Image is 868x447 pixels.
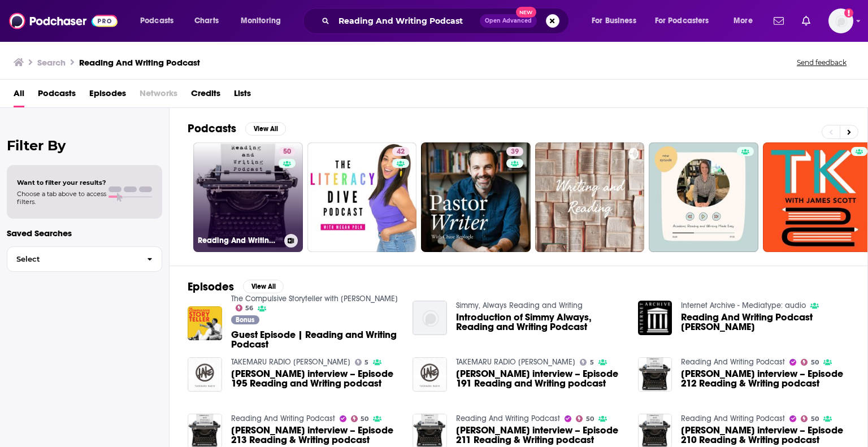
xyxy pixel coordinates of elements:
span: 50 [811,360,819,365]
span: [PERSON_NAME] interview – Episode 213 Reading & Writing podcast [231,426,400,445]
span: 5 [590,360,594,365]
a: Reading And Writing Podcast [231,414,335,423]
h3: Search [37,57,66,68]
a: 39 [506,147,523,156]
a: Shane Kuhn interview – Episode 212 Reading & Writing podcast [638,357,672,392]
a: 5 [355,359,369,366]
span: 50 [361,416,368,422]
button: open menu [233,12,296,30]
a: TAKEMARU RADIO Carol Brooks [231,357,350,367]
button: open menu [726,12,767,30]
img: Podchaser - Follow, Share and Rate Podcasts [9,10,118,32]
span: 42 [397,146,405,158]
input: Search podcasts, credits, & more... [334,12,480,30]
a: The Compulsive Storyteller with Gregg LeFevre [231,294,398,303]
span: New [516,7,536,18]
a: Guest Episode | Reading and Writing Podcast [231,330,400,349]
div: Search podcasts, credits, & more... [314,8,580,34]
button: open menu [648,12,726,30]
span: Charts [194,13,219,29]
span: Bonus [236,316,254,323]
a: Matthew McGevna interview – Episode 213 Reading & Writing podcast [231,426,400,445]
a: Show notifications dropdown [797,11,815,31]
h3: Reading And Writing Podcast [79,57,200,68]
a: 56 [236,305,254,311]
a: Lists [234,84,251,107]
a: 50 [279,147,296,156]
a: All [14,84,24,107]
h3: Reading And Writing Podcast [198,236,280,245]
span: For Podcasters [655,13,709,29]
a: Jeffrey Diamond interview – Episode 211 Reading & Writing podcast [456,426,624,445]
a: Thomas Shawver interview – Episode 210 Reading & Writing podcast [681,426,849,445]
img: Larry Millett interview – Episode 191 Reading and Writing podcast [413,357,447,392]
span: Networks [140,84,177,107]
span: 5 [364,360,368,365]
a: 50Reading And Writing Podcast [193,142,303,252]
span: More [734,13,753,29]
a: Charts [187,12,225,30]
a: 5 [580,359,594,366]
img: Introduction of Simmy Always, Reading and Writing Podcast [413,301,447,335]
a: 50 [801,359,819,366]
a: 42 [392,147,409,156]
button: open menu [132,12,188,30]
button: Select [7,246,162,272]
a: EpisodesView All [188,280,284,294]
span: [PERSON_NAME] interview – Episode 195 Reading and Writing podcast [231,369,400,388]
a: 50 [576,415,594,422]
a: Show notifications dropdown [769,11,788,31]
a: PodcastsView All [188,121,286,136]
span: Select [7,255,138,263]
a: Reading And Writing Podcast Stanley Wiater [681,313,849,332]
span: Open Advanced [485,18,532,24]
span: 50 [811,416,819,422]
a: Shane Kuhn interview – Episode 212 Reading & Writing podcast [681,369,849,388]
span: 50 [283,146,291,158]
svg: Add a profile image [844,8,853,18]
span: [PERSON_NAME] interview – Episode 212 Reading & Writing podcast [681,369,849,388]
img: Mark Stevens interview – Episode 195 Reading and Writing podcast [188,357,222,392]
a: Podcasts [38,84,76,107]
a: Reading And Writing Podcast [681,357,785,367]
p: Saved Searches [7,228,162,238]
a: Simmy, Always Reading and Writing [456,301,583,310]
button: View All [245,122,286,136]
a: Larry Millett interview – Episode 191 Reading and Writing podcast [456,369,624,388]
a: TAKEMARU RADIO Carol Brooks [456,357,575,367]
a: Reading And Writing Podcast Stanley Wiater [638,301,672,335]
span: 56 [245,306,253,311]
span: Podcasts [140,13,173,29]
a: 42 [307,142,417,252]
h2: Filter By [7,137,162,154]
button: Open AdvancedNew [480,14,537,28]
span: [PERSON_NAME] interview – Episode 211 Reading & Writing podcast [456,426,624,445]
span: Reading And Writing Podcast [PERSON_NAME] [681,313,849,332]
a: 50 [351,415,369,422]
a: Episodes [89,84,126,107]
span: Logged in as ei1745 [828,8,853,33]
span: Choose a tab above to access filters. [17,190,106,206]
a: Introduction of Simmy Always, Reading and Writing Podcast [456,313,624,332]
a: Credits [191,84,220,107]
a: 50 [801,415,819,422]
h2: Episodes [188,280,234,294]
span: [PERSON_NAME] interview – Episode 210 Reading & Writing podcast [681,426,849,445]
h2: Podcasts [188,121,236,136]
a: 39 [421,142,531,252]
span: Monitoring [241,13,281,29]
button: Send feedback [793,58,850,67]
img: Guest Episode | Reading and Writing Podcast [188,306,222,341]
span: Want to filter your results? [17,179,106,186]
span: 39 [511,146,519,158]
span: For Business [592,13,636,29]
